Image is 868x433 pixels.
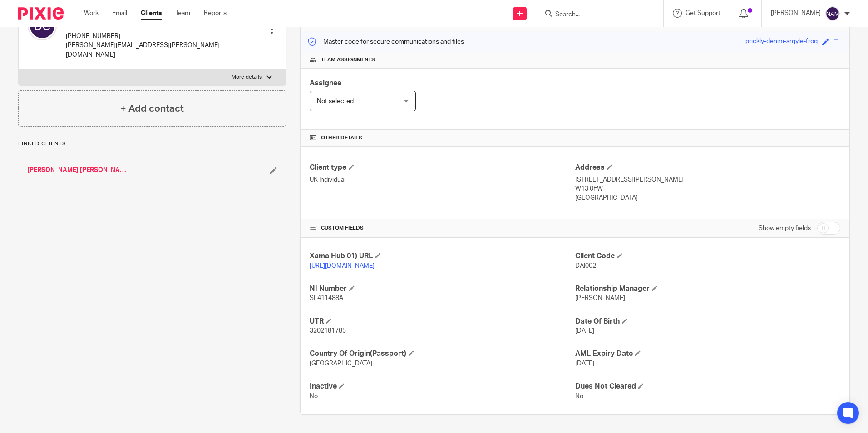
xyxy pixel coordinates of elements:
[307,37,464,46] p: Master code for secure communications and files
[310,360,372,367] span: [GEOGRAPHIC_DATA]
[575,295,625,301] span: [PERSON_NAME]
[310,163,575,172] h4: Client type
[175,9,190,18] a: Team
[310,328,346,334] span: 3202181785
[310,175,575,184] p: UK Individual
[575,163,840,172] h4: Address
[575,284,840,294] h4: Relationship Manager
[112,9,127,18] a: Email
[310,317,575,326] h4: UTR
[575,382,840,391] h4: Dues Not Cleared
[310,349,575,359] h4: Country Of Origin(Passport)
[310,79,341,87] span: Assignee
[575,360,594,367] span: [DATE]
[575,251,840,261] h4: Client Code
[232,74,262,81] p: More details
[84,9,99,18] a: Work
[310,284,575,294] h4: NI Number
[310,251,575,261] h4: Xama Hub 01) URL
[66,32,251,41] p: [PHONE_NUMBER]
[317,98,354,104] span: Not selected
[18,140,286,148] p: Linked clients
[27,166,127,175] a: [PERSON_NAME] [PERSON_NAME]
[575,193,840,202] p: [GEOGRAPHIC_DATA]
[575,175,840,184] p: [STREET_ADDRESS][PERSON_NAME]
[120,102,184,116] h4: + Add contact
[745,37,818,47] div: prickly-denim-argyle-frog
[310,393,318,399] span: No
[575,393,583,399] span: No
[554,11,636,19] input: Search
[771,9,821,18] p: [PERSON_NAME]
[686,10,720,16] span: Get Support
[575,263,596,269] span: DAI002
[310,225,575,232] h4: CUSTOM FIELDS
[310,382,575,391] h4: Inactive
[575,349,840,359] h4: AML Expiry Date
[204,9,227,18] a: Reports
[575,328,594,334] span: [DATE]
[321,56,375,64] span: Team assignments
[310,263,375,269] a: [URL][DOMAIN_NAME]
[575,184,840,193] p: W13 0FW
[66,41,251,59] p: [PERSON_NAME][EMAIL_ADDRESS][PERSON_NAME][DOMAIN_NAME]
[141,9,162,18] a: Clients
[575,317,840,326] h4: Date Of Birth
[310,295,343,301] span: SL411488A
[321,134,362,142] span: Other details
[759,224,811,233] label: Show empty fields
[18,7,64,20] img: Pixie
[825,6,840,21] img: svg%3E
